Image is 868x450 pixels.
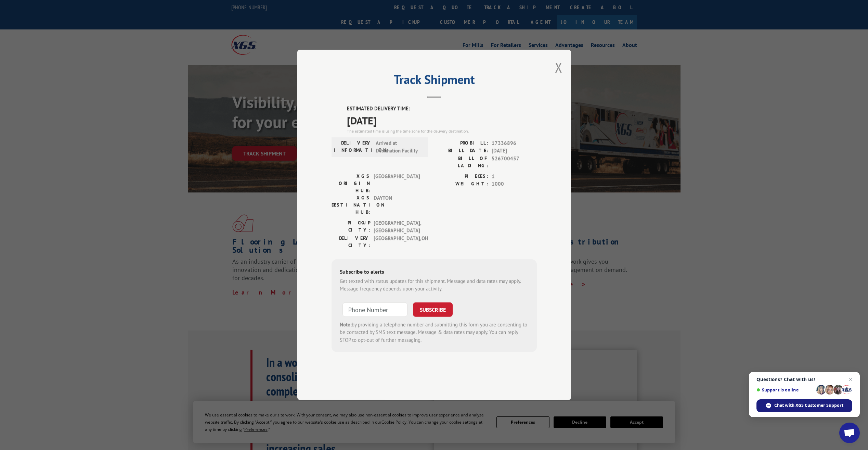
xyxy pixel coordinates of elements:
[332,219,370,235] label: PICKUP CITY:
[340,267,529,277] div: Subscribe to alerts
[555,58,562,76] button: Close modal
[374,173,420,194] span: [GEOGRAPHIC_DATA]
[347,128,537,134] div: The estimated time is using the time zone for the delivery destination.
[434,180,488,188] label: WEIGHT:
[413,302,453,317] button: SUBSCRIBE
[434,147,488,155] label: BILL DATE:
[492,155,537,169] span: 526700457
[434,173,488,180] label: PIECES:
[756,399,852,412] div: Chat with XGS Customer Support
[332,173,370,194] label: XGS ORIGIN HUB:
[492,139,537,147] span: 17336896
[492,173,537,180] span: 1
[374,194,420,216] span: DAYTON
[332,235,370,249] label: DELIVERY CITY:
[342,302,407,317] input: Phone Number
[340,277,529,293] div: Get texted with status updates for this shipment. Message and data rates may apply. Message frequ...
[374,235,420,249] span: [GEOGRAPHIC_DATA] , OH
[347,105,537,113] label: ESTIMATED DELIVERY TIME:
[340,321,529,344] div: by providing a telephone number and submitting this form you are consenting to be contacted by SM...
[332,75,537,88] h2: Track Shipment
[376,139,422,155] span: Arrived at Destination Facility
[492,180,537,188] span: 1000
[340,321,352,328] strong: Note:
[434,155,488,169] label: BILL OF LADING:
[774,402,843,409] span: Chat with XGS Customer Support
[839,423,860,443] div: Open chat
[347,113,537,128] span: [DATE]
[332,194,370,216] label: XGS DESTINATION HUB:
[756,377,852,382] span: Questions? Chat with us!
[846,375,855,384] span: Close chat
[434,139,488,147] label: PROBILL:
[492,147,537,155] span: [DATE]
[756,387,814,392] span: Support is online
[334,139,372,155] label: DELIVERY INFORMATION:
[374,219,420,235] span: [GEOGRAPHIC_DATA] , [GEOGRAPHIC_DATA]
